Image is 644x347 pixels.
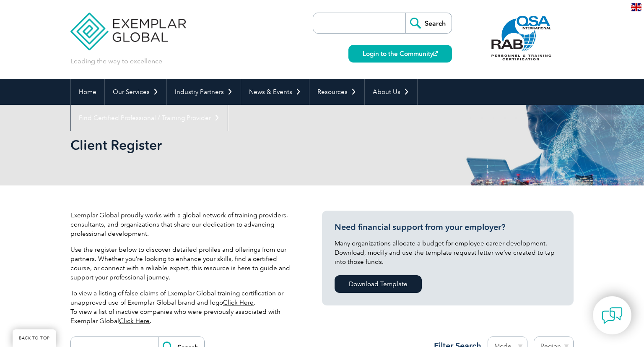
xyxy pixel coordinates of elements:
a: Find Certified Professional / Training Provider [71,105,228,131]
img: open_square.png [433,51,438,56]
a: Click Here [223,299,254,306]
input: Search [405,13,452,33]
a: About Us [365,79,417,105]
p: Many organizations allocate a budget for employee career development. Download, modify and use th... [335,239,561,266]
img: en [631,3,641,11]
h3: Need financial support from your employer? [335,222,561,232]
a: Click Here [119,317,150,325]
p: Leading the way to excellence [70,57,162,66]
img: contact-chat.png [602,305,623,326]
p: Exemplar Global proudly works with a global network of training providers, consultants, and organ... [70,211,297,238]
a: BACK TO TOP [13,329,56,347]
a: Resources [309,79,364,105]
a: Login to the Community [348,45,452,63]
a: News & Events [241,79,309,105]
a: Home [71,79,104,105]
p: To view a listing of false claims of Exemplar Global training certification or unapproved use of ... [70,289,297,326]
h2: Client Register [70,138,423,152]
a: Our Services [105,79,166,105]
a: Industry Partners [167,79,241,105]
p: Use the register below to discover detailed profiles and offerings from our partners. Whether you... [70,245,297,282]
a: Download Template [335,275,422,293]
